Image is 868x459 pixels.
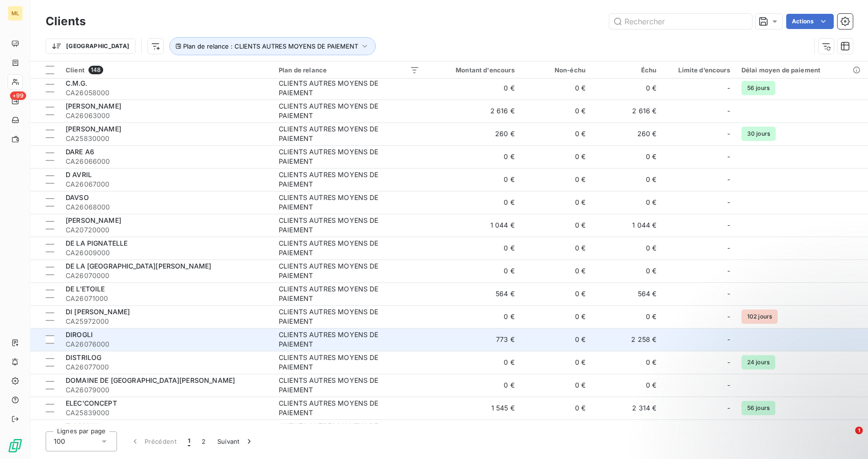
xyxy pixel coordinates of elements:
span: - [727,106,730,116]
td: 0 € [425,77,520,100]
div: CLIENTS AUTRES MOYENS DE PAIEMENT [279,216,398,235]
span: CA26009000 [66,248,267,258]
td: 1 545 € [425,397,520,419]
td: 0 € [591,168,662,191]
td: 0 € [425,305,520,328]
td: 0 € [520,168,591,191]
span: CA26077000 [66,362,267,372]
span: - [727,289,730,299]
span: - [727,220,730,230]
td: 0 € [591,305,662,328]
span: - [727,335,730,344]
span: DOMAINE DE [GEOGRAPHIC_DATA][PERSON_NAME] [66,376,235,384]
td: 1 044 € [591,214,662,237]
button: Suivant [212,431,260,451]
td: 0 € [425,191,520,214]
td: 0 € [520,100,591,122]
td: 0 € [425,351,520,374]
div: CLIENTS AUTRES MOYENS DE PAIEMENT [279,421,398,440]
td: 2 314 € [591,397,662,419]
td: 0 € [520,122,591,145]
span: CA25972000 [66,317,267,326]
td: 0 € [520,145,591,168]
span: 24 jours [741,355,775,369]
div: Échu [597,66,656,74]
td: 0 € [591,351,662,374]
td: 1 044 € [425,214,520,237]
td: 0 € [591,259,662,282]
span: 1 [855,427,863,434]
div: CLIENTS AUTRES MOYENS DE PAIEMENT [279,124,398,143]
span: - [727,198,730,207]
td: 0 € [591,191,662,214]
td: 0 € [520,191,591,214]
span: DISTRILOG [66,353,101,361]
h3: Clients [46,13,86,30]
td: 773 € [425,328,520,351]
span: ELSAMAX [66,422,98,430]
td: 0 € [520,259,591,282]
span: - [727,358,730,367]
td: 0 € [425,168,520,191]
td: 0 € [520,214,591,237]
button: 2 [196,431,211,451]
div: Délai moyen de paiement [741,66,862,74]
span: CA26071000 [66,294,267,303]
input: Rechercher [609,14,752,29]
td: 564 € [591,282,662,305]
span: - [727,152,730,161]
div: Plan de relance [279,66,419,74]
div: Non-échu [526,66,585,74]
span: - [727,312,730,321]
button: 1 [182,431,196,451]
span: DARE A6 [66,148,94,156]
span: [PERSON_NAME] [66,216,121,224]
span: - [727,129,730,139]
div: CLIENTS AUTRES MOYENS DE PAIEMENT [279,261,398,280]
div: CLIENTS AUTRES MOYENS DE PAIEMENT [279,170,398,189]
td: 0 € [520,305,591,328]
span: [PERSON_NAME] [66,102,121,110]
div: CLIENTS AUTRES MOYENS DE PAIEMENT [279,101,398,120]
td: 0 € [591,77,662,100]
iframe: Intercom live chat [836,427,858,449]
td: 0 € [520,282,591,305]
td: 0 € [591,237,662,259]
td: 0 € [520,419,591,442]
div: CLIENTS AUTRES MOYENS DE PAIEMENT [279,399,398,418]
td: 0 € [425,259,520,282]
div: ML [8,6,23,21]
td: 0 € [425,145,520,168]
td: 1 928 € [425,419,520,442]
img: Logo LeanPay [8,438,23,453]
span: CA26058000 [66,88,267,98]
span: DE LA PIGNATELLE [66,239,127,247]
span: [PERSON_NAME] [66,125,121,133]
span: CA26076000 [66,339,267,349]
div: CLIENTS AUTRES MOYENS DE PAIEMENT [279,376,398,395]
span: CA25839000 [66,408,267,418]
span: ELEC'CONCEPT [66,399,117,407]
span: CA26066000 [66,157,267,166]
td: 0 € [520,374,591,397]
div: CLIENTS AUTRES MOYENS DE PAIEMENT [279,193,398,212]
span: 1 [188,437,190,446]
button: Actions [786,14,834,29]
div: CLIENTS AUTRES MOYENS DE PAIEMENT [279,353,398,372]
td: 0 € [520,328,591,351]
span: CA20720000 [66,225,267,235]
span: DE L'ETOILE [66,285,105,293]
span: Plan de relance : CLIENTS AUTRES MOYENS DE PAIEMENT [183,42,358,50]
span: +99 [10,91,26,100]
td: 0 € [520,77,591,100]
td: 0 € [520,237,591,259]
td: 260 € [591,122,662,145]
td: 2 616 € [425,100,520,122]
iframe: Intercom notifications message [678,367,868,433]
span: DIROGLI [66,330,93,339]
td: 2 540 € [591,419,662,442]
button: [GEOGRAPHIC_DATA] [46,39,136,54]
button: Précédent [125,431,182,451]
span: DI [PERSON_NAME] [66,308,130,316]
span: C.M.G. [66,79,87,87]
